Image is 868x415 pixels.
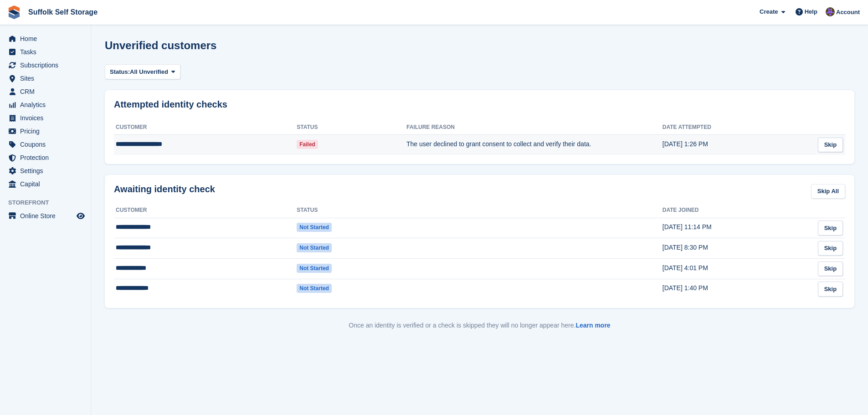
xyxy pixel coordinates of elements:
[20,32,75,45] span: Home
[760,7,778,16] span: Create
[20,164,75,177] span: Settings
[20,112,75,124] span: Invoices
[5,151,86,164] a: menu
[105,64,180,79] button: Status: All Unverified
[297,120,406,135] th: Status
[805,7,817,16] span: Help
[297,223,332,232] span: Not started
[836,8,860,17] span: Account
[5,138,86,151] a: menu
[5,210,86,222] a: menu
[663,238,809,259] td: [DATE] 8:30 PM
[20,72,75,85] span: Sites
[818,261,843,277] a: Skip
[818,282,843,297] a: Skip
[20,138,75,151] span: Coupons
[114,99,845,110] h2: Attempted identity checks
[663,258,809,279] td: [DATE] 4:01 PM
[114,120,297,135] th: Customer
[5,46,86,58] a: menu
[20,178,75,190] span: Capital
[105,321,854,330] p: Once an identity is verified or a check is skipped they will no longer appear here.
[663,203,809,218] th: Date joined
[297,140,318,149] span: Failed
[663,135,809,155] td: [DATE] 1:26 PM
[406,135,663,155] td: The user declined to grant consent to collect and verify their data.
[297,284,332,293] span: Not started
[130,67,168,77] span: All Unverified
[20,46,75,58] span: Tasks
[297,243,332,252] span: Not started
[114,184,215,195] h2: Awaiting identity check
[5,98,86,111] a: menu
[20,85,75,98] span: CRM
[826,7,835,16] img: Emma
[297,264,332,273] span: Not started
[818,241,843,256] a: Skip
[575,322,610,329] a: Learn more
[5,112,86,124] a: menu
[818,220,843,236] a: Skip
[5,85,86,98] a: menu
[5,164,86,177] a: menu
[20,210,75,222] span: Online Store
[406,120,663,135] th: Failure Reason
[110,67,130,77] span: Status:
[20,59,75,72] span: Subscriptions
[20,98,75,111] span: Analytics
[297,203,406,218] th: Status
[811,184,845,199] a: Skip All
[5,59,86,72] a: menu
[663,218,809,238] td: [DATE] 11:14 PM
[20,151,75,164] span: Protection
[5,72,86,85] a: menu
[5,178,86,190] a: menu
[663,120,809,135] th: Date attempted
[818,138,843,153] a: Skip
[105,39,216,51] h1: Unverified customers
[25,5,101,20] a: Suffolk Self Storage
[5,32,86,45] a: menu
[114,203,297,218] th: Customer
[663,279,809,299] td: [DATE] 1:40 PM
[8,198,91,207] span: Storefront
[20,125,75,138] span: Pricing
[7,5,21,19] img: stora-icon-8386f47178a22dfd0bd8f6a31ec36ba5ce8667c1dd55bd0f319d3a0aa187defe.svg
[5,125,86,138] a: menu
[75,210,86,221] a: Preview store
